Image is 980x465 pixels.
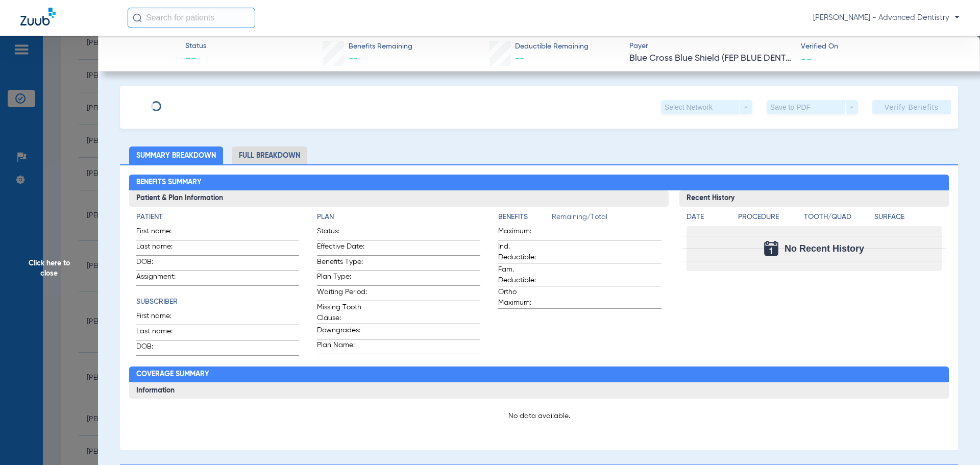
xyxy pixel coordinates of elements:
span: DOB: [136,257,186,271]
span: Waiting Period: [317,287,367,301]
span: First name: [136,311,186,325]
span: Deductible Remaining [515,41,589,52]
app-breakdown-title: Procedure [738,212,800,226]
span: Status: [317,226,367,240]
span: Remaining/Total [552,212,661,226]
h3: Recent History [679,190,949,207]
span: First name: [136,226,186,240]
span: No Recent History [785,243,864,254]
img: Calendar [764,241,778,256]
img: Search Icon [133,13,142,22]
span: Missing Tooth Clause: [317,302,367,324]
h3: Patient & Plan Information [129,190,669,207]
span: Plan Type: [317,272,367,285]
li: Full Breakdown [232,146,307,164]
span: Status [185,41,206,52]
h2: Benefits Summary [129,175,949,191]
app-breakdown-title: Benefits [498,212,552,226]
span: Plan Name: [317,340,367,354]
input: Search for patients [128,8,255,28]
span: Ind. Deductible: [498,241,548,263]
h4: Patient [136,212,300,223]
h4: Benefits [498,212,552,223]
span: DOB: [136,341,186,355]
h4: Plan [317,212,480,223]
span: Maximum: [498,226,548,240]
span: Blue Cross Blue Shield (FEP BLUE DENTAL) [629,52,792,65]
app-breakdown-title: Surface [874,212,942,226]
h4: Subscriber [136,297,300,307]
span: Ortho Maximum: [498,287,548,308]
span: [PERSON_NAME] - Advanced Dentistry [813,13,960,23]
span: -- [801,53,812,64]
h3: Information [129,382,949,399]
span: Last name: [136,241,186,255]
span: Benefits Type: [317,257,367,271]
span: Benefits Remaining [349,41,412,52]
img: Zuub Logo [20,8,56,26]
p: No data available. [136,411,942,421]
app-breakdown-title: Date [687,212,729,226]
h4: Procedure [738,212,800,223]
span: Effective Date: [317,241,367,255]
span: Verified On [801,41,964,52]
h4: Tooth/Quad [804,212,871,223]
span: -- [185,52,206,66]
span: Payer [629,41,792,52]
h2: Coverage Summary [129,366,949,383]
li: Summary Breakdown [129,146,223,164]
app-breakdown-title: Tooth/Quad [804,212,871,226]
span: -- [349,54,358,63]
span: Downgrades: [317,325,367,339]
h4: Date [687,212,729,223]
span: -- [515,54,524,63]
span: Last name: [136,326,186,340]
span: Assignment: [136,272,186,285]
span: Fam. Deductible: [498,264,548,286]
h4: Surface [874,212,942,223]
